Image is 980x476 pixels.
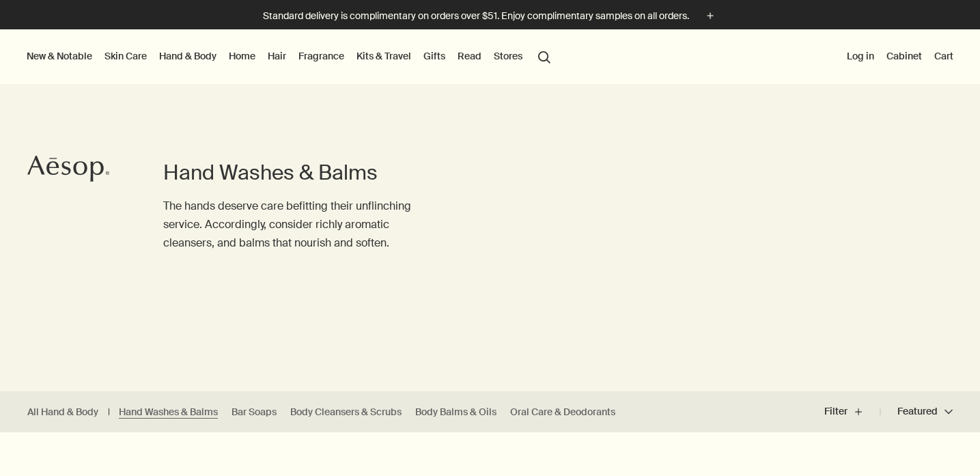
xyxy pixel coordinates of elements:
button: Filter [824,395,880,428]
a: Kits & Travel [354,47,414,65]
p: Standard delivery is complimentary on orders over $51. Enjoy complimentary samples on all orders. [263,9,689,23]
button: Featured [880,395,953,428]
button: Save to cabinet [947,440,972,465]
p: The hands deserve care befitting their unflinching service. Accordingly, consider richly aromatic... [163,197,435,253]
h1: Hand Washes & Balms [163,159,435,186]
div: New addition [14,447,70,459]
a: Hand & Body [156,47,219,65]
a: Gifts [421,47,448,65]
svg: Aesop [27,155,109,182]
div: Daily essential [669,447,731,459]
nav: supplementary [844,29,956,84]
a: Skin Care [102,47,150,65]
a: Oral Care & Deodorants [510,406,615,419]
a: Fragrance [296,47,347,65]
button: Cart [932,47,956,65]
a: Home [226,47,258,65]
a: Hair [265,47,289,65]
button: Save to cabinet [292,440,317,465]
a: All Hand & Body [27,406,98,419]
button: Log in [844,47,877,65]
a: Bar Soaps [232,406,277,419]
div: Notable formulation [341,447,428,459]
a: Body Cleansers & Scrubs [290,406,402,419]
a: Cabinet [884,47,925,65]
button: New & Notable [24,47,95,65]
button: Open search [532,43,557,69]
button: Save to cabinet [620,440,645,465]
button: Standard delivery is complimentary on orders over $51. Enjoy complimentary samples on all orders. [263,8,718,24]
a: Body Balms & Oils [415,406,496,419]
button: Stores [491,47,525,65]
a: Hand Washes & Balms [119,406,218,419]
nav: primary [24,29,557,84]
a: Aesop [24,152,113,189]
a: Read [455,47,484,65]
